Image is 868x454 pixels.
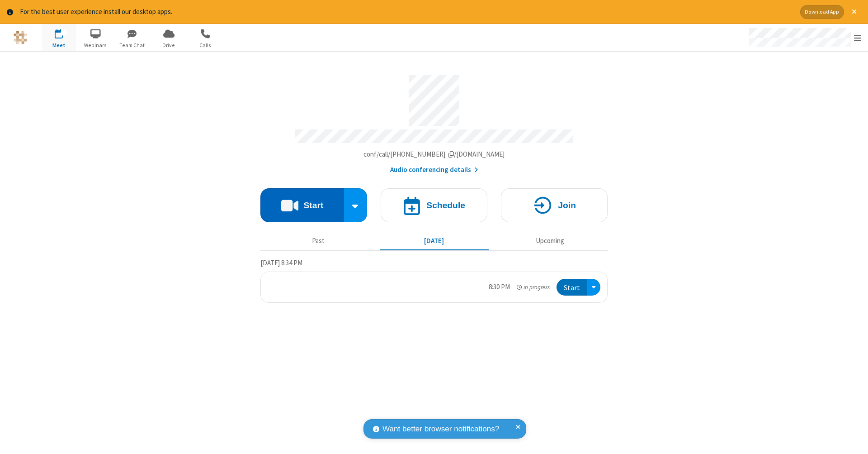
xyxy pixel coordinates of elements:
h4: Schedule [426,201,465,210]
button: Audio conferencing details [390,165,478,175]
span: Calls [189,41,222,49]
span: [DATE] 8:34 PM [260,258,302,267]
button: Schedule [381,188,487,222]
button: Join [501,188,608,222]
section: Today's Meetings [260,258,608,303]
button: [DATE] [380,233,489,250]
button: Download App [800,5,844,19]
div: Open menu [741,24,868,51]
h4: Start [303,201,323,210]
button: Logo [3,24,37,51]
button: Close alert [847,5,861,19]
button: Past [264,233,373,250]
span: Copy my meeting room link [363,150,505,158]
button: Copy my meeting room linkCopy my meeting room link [363,149,505,160]
img: QA Selenium DO NOT DELETE OR CHANGE [14,31,27,44]
div: Start conference options [344,188,368,222]
div: 8:30 PM [489,282,510,292]
div: For the best user experience install our desktop apps. [20,7,793,17]
span: Meet [42,41,76,49]
button: Start [557,279,587,296]
div: Open menu [587,279,600,296]
div: 1 [61,29,67,36]
button: Start [260,188,344,222]
span: Webinars [79,41,113,49]
h4: Join [558,201,576,210]
span: Team Chat [115,41,149,49]
section: Account details [260,68,608,175]
span: Want better browser notifications? [382,423,499,435]
em: in progress [517,283,550,292]
button: Upcoming [495,233,604,250]
span: Drive [152,41,186,49]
